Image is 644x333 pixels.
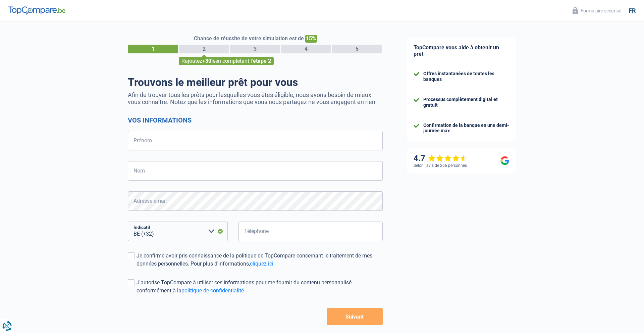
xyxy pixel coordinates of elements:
a: politique de confidentialité [181,287,244,294]
div: J'autorise TopCompare à utiliser ces informations pour me fournir du contenu personnalisé conform... [137,279,383,295]
div: Selon l’avis de 266 personnes [414,163,467,168]
div: fr [629,7,636,14]
span: 15% [305,35,317,43]
span: +30% [202,58,215,64]
span: étape 2 [253,58,271,64]
button: Formulaire sécurisé [569,5,625,16]
div: 2 [179,45,229,53]
div: TopCompare vous aide à obtenir un prêt [407,38,516,64]
div: 5 [332,45,382,53]
div: 4.7 [414,153,468,163]
div: Processus complètement digital et gratuit [423,97,509,108]
img: TopCompare Logo [8,6,65,14]
div: 3 [230,45,280,53]
div: 4 [281,45,331,53]
a: cliquez ici [250,260,273,267]
div: 1 [128,45,178,53]
div: Confirmation de la banque en une demi-journée max [423,123,509,134]
button: Suivant [327,308,383,325]
span: Chance de réussite de votre simulation est de [194,35,304,42]
div: Rajoutez en complétant l' [179,57,274,65]
div: Offres instantanées de toutes les banques [423,71,509,82]
div: Je confirme avoir pris connaissance de la politique de TopCompare concernant le traitement de mes... [137,252,383,268]
p: Afin de trouver tous les prêts pour lesquelles vous êtes éligible, nous avons besoin de mieux vou... [128,91,383,105]
input: 401020304 [238,222,383,241]
h1: Trouvons le meilleur prêt pour vous [128,76,383,89]
h2: Vos informations [128,116,383,124]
